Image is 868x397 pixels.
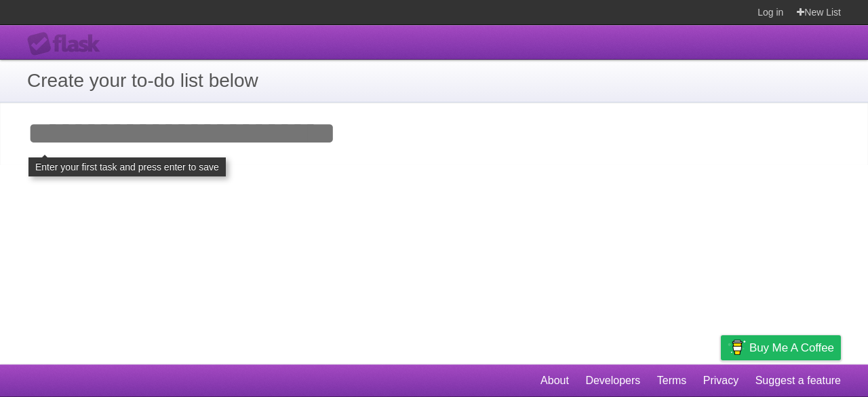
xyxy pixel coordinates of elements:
[27,32,108,56] div: Flask
[728,336,746,359] img: Buy me a coffee
[721,335,841,360] a: Buy me a coffee
[755,368,841,394] a: Suggest a feature
[540,368,569,394] a: About
[585,368,640,394] a: Developers
[749,336,834,360] span: Buy me a coffee
[657,368,687,394] a: Terms
[703,368,738,394] a: Privacy
[27,67,841,95] h1: Create your to-do list below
